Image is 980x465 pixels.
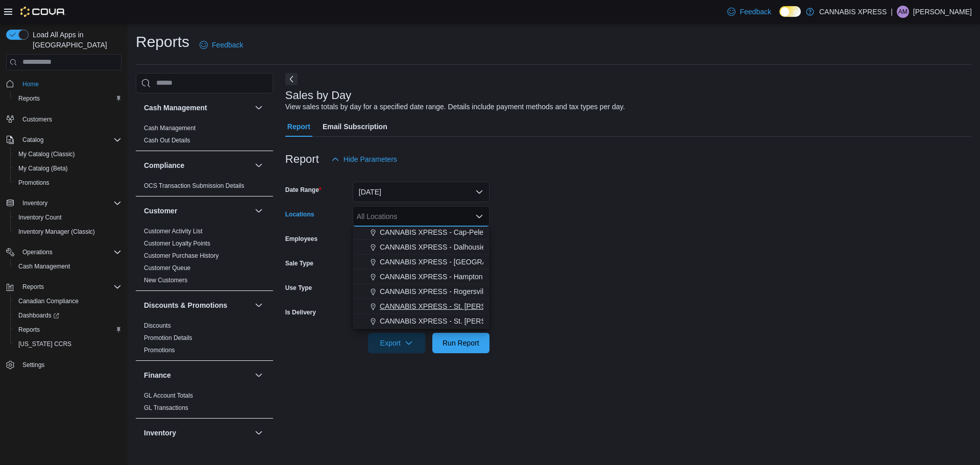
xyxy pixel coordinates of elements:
[18,113,121,126] span: Customers
[10,225,126,239] button: Inventory Manager (Classic)
[353,284,489,299] button: CANNABIS XPRESS - Rogersville - (Rue Principale)
[253,369,265,381] button: Finance
[18,281,48,293] button: Reports
[18,358,121,371] span: Settings
[144,334,192,342] span: Promotion Details
[144,206,177,216] h3: Customer
[353,240,489,255] button: CANNABIS XPRESS - Dalhousie ([PERSON_NAME][GEOGRAPHIC_DATA])
[14,295,121,307] span: Canadian Compliance
[2,357,126,372] button: Settings
[212,40,243,50] span: Feedback
[14,211,121,224] span: Inventory Count
[144,136,190,144] span: Cash Out Details
[18,311,59,320] span: Dashboards
[819,6,887,18] p: CANNABIS XPRESS
[18,78,43,90] a: Home
[380,301,604,311] span: CANNABIS XPRESS - St. [PERSON_NAME] ([GEOGRAPHIC_DATA])
[285,235,317,243] label: Employees
[144,322,171,330] span: Discounts
[285,284,312,292] label: Use Type
[22,115,52,124] span: Customers
[136,180,273,196] div: Compliance
[14,324,44,336] a: Reports
[10,176,126,190] button: Promotions
[253,205,265,217] button: Customer
[22,136,43,144] span: Catalog
[18,228,95,236] span: Inventory Manager (Classic)
[144,160,251,170] button: Compliance
[144,182,244,190] span: OCS Transaction Submission Details
[14,177,54,189] a: Promotions
[144,428,176,438] h3: Inventory
[18,134,47,146] button: Catalog
[14,92,121,105] span: Reports
[144,252,219,259] a: Customer Purchase History
[144,103,207,113] h3: Cash Management
[136,122,273,151] div: Cash Management
[18,113,56,126] a: Customers
[344,154,397,164] span: Hide Parameters
[144,182,244,189] a: OCS Transaction Submission Details
[144,346,175,354] span: Promotions
[136,389,273,418] div: Finance
[353,225,489,240] button: CANNABIS XPRESS - Cap-Pele ([GEOGRAPHIC_DATA])
[18,340,71,348] span: [US_STATE] CCRS
[443,338,479,348] span: Run Report
[144,240,210,247] a: Customer Loyalty Points
[22,283,44,291] span: Reports
[144,404,188,411] a: GL Transactions
[18,164,68,173] span: My Catalog (Beta)
[285,259,313,267] label: Sale Type
[898,6,908,18] span: AM
[18,197,52,209] button: Inventory
[14,309,121,322] span: Dashboards
[2,196,126,210] button: Inventory
[2,245,126,259] button: Operations
[14,177,121,189] span: Promotions
[475,212,483,221] button: Close list of options
[2,280,126,294] button: Reports
[14,226,99,238] a: Inventory Manager (Classic)
[779,6,801,17] input: Dark Mode
[144,277,187,284] a: New Customers
[144,392,193,399] a: GL Account Totals
[144,103,251,113] button: Cash Management
[2,133,126,147] button: Catalog
[144,300,251,310] button: Discounts & Promotions
[18,78,121,90] span: Home
[285,210,314,218] label: Locations
[144,300,227,310] h3: Discounts & Promotions
[22,248,53,256] span: Operations
[14,148,79,160] a: My Catalog (Classic)
[6,72,121,399] nav: Complex example
[14,295,83,307] a: Canadian Compliance
[374,333,419,353] span: Export
[353,255,489,270] button: CANNABIS XPRESS - [GEOGRAPHIC_DATA]-[GEOGRAPHIC_DATA] ([GEOGRAPHIC_DATA])
[18,94,40,103] span: Reports
[10,259,126,274] button: Cash Management
[353,270,489,284] button: CANNABIS XPRESS - Hampton ([GEOGRAPHIC_DATA])
[10,308,126,323] a: Dashboards
[20,7,66,17] img: Cova
[29,30,121,50] span: Load All Apps in [GEOGRAPHIC_DATA]
[144,125,195,132] a: Cash Management
[285,102,625,112] div: View sales totals by day for a specified date range. Details include payment methods and tax type...
[432,333,489,353] button: Run Report
[891,6,893,18] p: |
[18,262,70,271] span: Cash Management
[10,210,126,225] button: Inventory Count
[380,257,686,267] span: CANNABIS XPRESS - [GEOGRAPHIC_DATA]-[GEOGRAPHIC_DATA] ([GEOGRAPHIC_DATA])
[327,149,401,169] button: Hide Parameters
[380,272,563,282] span: CANNABIS XPRESS - Hampton ([GEOGRAPHIC_DATA])
[18,134,121,146] span: Catalog
[14,324,121,336] span: Reports
[253,427,265,439] button: Inventory
[723,2,775,22] a: Feedback
[913,6,972,18] p: [PERSON_NAME]
[253,102,265,114] button: Cash Management
[380,316,604,326] span: CANNABIS XPRESS - St. [PERSON_NAME] ([GEOGRAPHIC_DATA])
[144,264,190,272] span: Customer Queue
[144,370,251,380] button: Finance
